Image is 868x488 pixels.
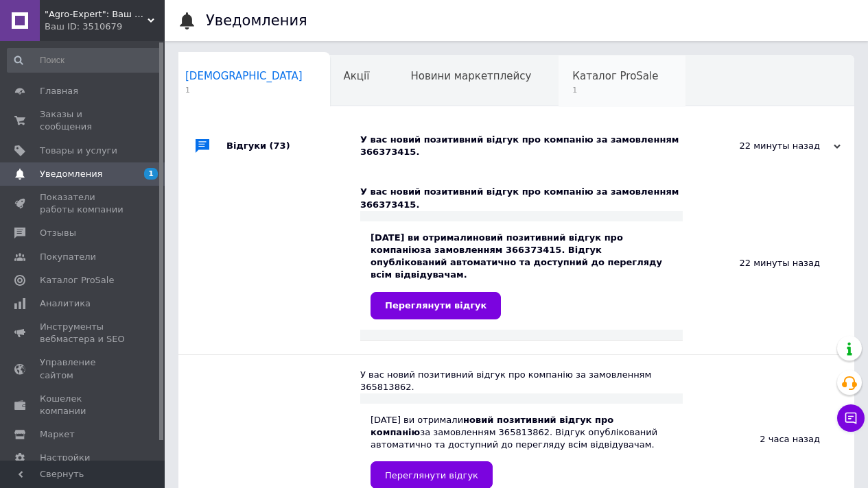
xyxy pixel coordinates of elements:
[410,70,531,82] span: Новини маркетплейсу
[371,415,613,437] b: новий позитивний відгук про компанію
[385,300,486,310] span: Переглянути відгук
[7,48,162,73] input: Поиск
[40,227,76,239] span: Отзывы
[40,168,102,180] span: Уведомления
[40,108,127,133] span: Заказы и сообщения
[371,232,623,255] b: новий позитивний відгук про компанію
[360,134,703,158] div: У вас новий позитивний відгук про компанію за замовленням 366373415.
[40,321,127,345] span: Инструменты вебмастера и SEO
[385,470,478,480] span: Переглянути відгук
[360,369,683,393] div: У вас новий позитивний відгук про компанію за замовленням 365813862.
[703,140,841,152] div: 22 минуты назад
[226,120,360,172] div: Відгуки
[45,21,165,33] div: Ваш ID: 3510679
[40,85,78,97] span: Главная
[270,141,290,151] span: (73)
[40,356,127,381] span: Управление сайтом
[144,168,158,180] span: 1
[837,404,865,432] button: Чат с покупателем
[185,85,303,95] span: 1
[185,70,303,82] span: [DEMOGRAPHIC_DATA]
[206,12,307,29] h1: Уведомления
[572,85,658,95] span: 1
[360,186,683,210] div: У вас новий позитивний відгук про компанію за замовленням 366373415.
[40,274,114,286] span: Каталог ProSale
[572,70,658,82] span: Каталог ProSale
[40,452,90,464] span: Настройки
[371,292,501,319] a: Переглянути відгук
[344,70,370,82] span: Акції
[40,145,117,157] span: Товары и услуги
[40,393,127,417] span: Кошелек компании
[40,191,127,216] span: Показатели работы компании
[40,297,91,310] span: Аналитика
[683,172,854,354] div: 22 минуты назад
[40,251,96,263] span: Покупатели
[45,8,148,21] span: "Agro-Expert": Ваш качественный урожай!
[40,428,75,441] span: Маркет
[371,232,672,319] div: [DATE] ви отримали за замовленням 366373415. Відгук опублікований автоматично та доступний до пер...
